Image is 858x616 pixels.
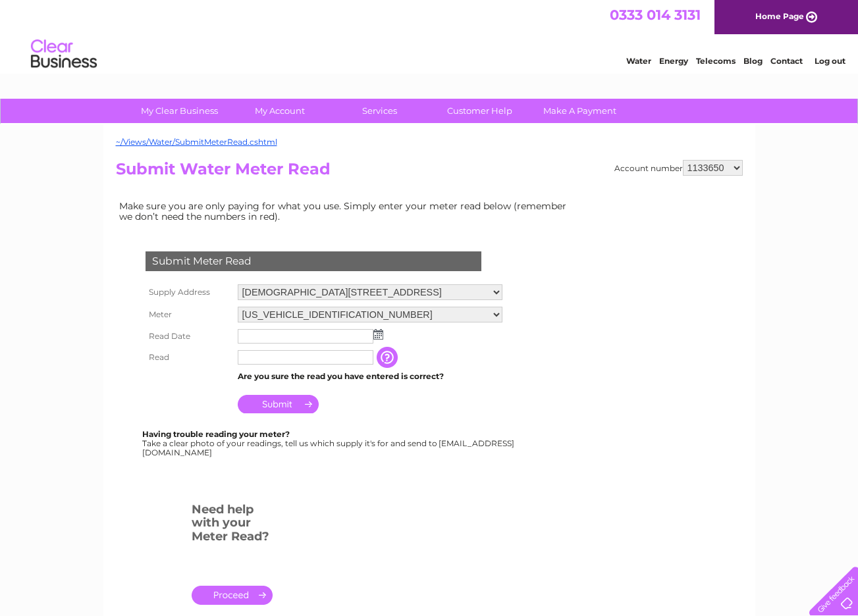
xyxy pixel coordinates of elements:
a: Contact [770,56,803,66]
a: Telecoms [696,56,736,66]
a: Energy [659,56,688,66]
div: Take a clear photo of your readings, tell us which supply it's for and send to [EMAIL_ADDRESS][DO... [142,430,516,457]
div: Submit Meter Read [146,251,481,271]
h2: Submit Water Meter Read [116,160,743,185]
b: Having trouble reading your meter? [142,429,290,439]
th: Read Date [142,326,234,347]
div: Account number [614,160,743,176]
h3: Need help with your Meter Read? [192,500,273,550]
a: Services [325,99,434,123]
img: ... [373,329,383,340]
input: Submit [238,395,319,413]
input: Information [377,347,400,368]
a: Log out [815,56,845,66]
th: Meter [142,303,234,326]
a: Customer Help [425,99,534,123]
a: Water [626,56,651,66]
img: logo.png [30,34,97,74]
a: My Account [225,99,334,123]
a: My Clear Business [125,99,234,123]
div: Clear Business is a trading name of Verastar Limited (registered in [GEOGRAPHIC_DATA] No. 3667643... [119,7,741,64]
a: Make A Payment [525,99,634,123]
td: Make sure you are only paying for what you use. Simply enter your meter read below (remember we d... [116,197,577,225]
th: Supply Address [142,281,234,303]
a: ~/Views/Water/SubmitMeterRead.cshtml [116,137,277,147]
a: 0333 014 3131 [610,7,701,23]
th: Read [142,347,234,368]
a: Blog [743,56,763,66]
a: . [192,586,273,605]
td: Are you sure the read you have entered is correct? [234,368,506,385]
